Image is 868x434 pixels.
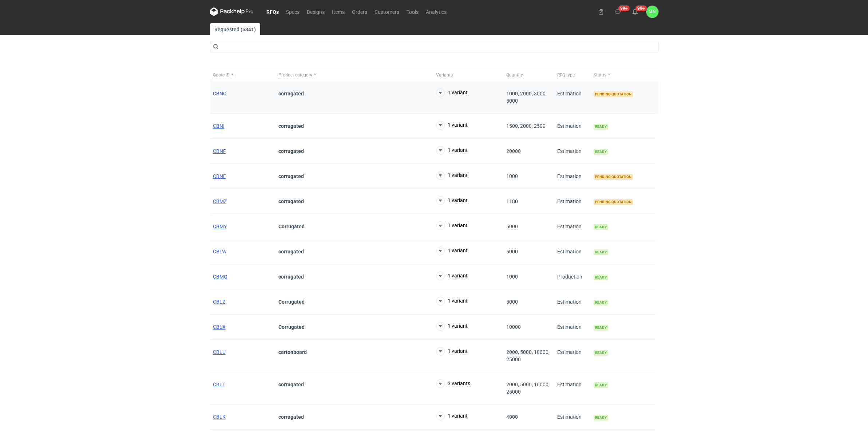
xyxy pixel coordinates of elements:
[554,289,591,315] div: Estimation
[278,382,304,387] strong: corrugated
[594,124,608,130] span: Ready
[594,224,608,230] span: Ready
[506,324,521,330] span: 10000
[594,275,608,280] span: Ready
[506,148,521,154] span: 20000
[282,7,303,16] a: Specs
[278,414,304,420] strong: corrugated
[348,7,371,16] a: Orders
[436,146,468,155] button: 1 variant
[557,72,575,78] span: RFQ type
[594,174,633,180] span: Pending quotation
[213,224,227,229] a: CBMY
[594,325,608,331] span: Ready
[554,264,591,289] div: Production
[436,72,453,78] span: Variants
[506,198,518,204] span: 1180
[278,324,305,330] strong: Corrugated
[554,114,591,139] div: Estimation
[554,372,591,405] div: Estimation
[213,198,227,204] a: CBMZ
[303,7,328,16] a: Designs
[213,148,226,154] a: CBNF
[436,246,468,255] button: 1 variant
[210,7,254,16] svg: Packhelp Pro
[594,382,608,388] span: Ready
[278,249,304,255] strong: corrugated
[278,72,312,78] span: Product category
[278,148,304,154] strong: corrugated
[328,7,348,16] a: Items
[263,7,282,16] a: RFQs
[278,123,304,129] strong: corrugated
[506,414,518,420] span: 4000
[436,347,468,356] button: 1 variant
[422,7,450,16] a: Analytics
[278,173,304,179] strong: corrugated
[213,324,226,330] a: CBLX
[213,299,225,305] span: CBLZ
[436,297,468,305] button: 1 variant
[436,171,468,180] button: 1 variant
[276,69,433,81] button: Product category
[436,412,468,421] button: 1 variant
[594,300,608,305] span: Ready
[213,249,226,255] a: CBLW
[210,23,260,35] a: Requested (5341)
[594,350,608,356] span: Ready
[554,81,591,114] div: Estimation
[213,91,227,96] a: CBNO
[554,239,591,264] div: Estimation
[594,199,633,205] span: Pending quotation
[278,299,305,305] strong: Corrugated
[554,139,591,164] div: Estimation
[506,224,518,229] span: 5000
[436,221,468,230] button: 1 variant
[213,349,226,355] a: CBLU
[506,91,547,104] span: 1000, 2000, 3000, 5000
[506,299,518,305] span: 5000
[278,198,304,204] strong: corrugated
[371,7,403,16] a: Customers
[612,6,624,17] button: 99+
[278,274,304,280] strong: corrugated
[591,69,656,81] button: Status
[554,340,591,372] div: Estimation
[506,249,518,255] span: 5000
[594,415,608,421] span: Ready
[594,91,633,97] span: Pending quotation
[554,164,591,189] div: Estimation
[646,6,658,18] button: MN
[436,88,468,97] button: 1 variant
[213,123,225,129] a: CBNI
[278,91,304,96] strong: corrugated
[436,272,468,280] button: 1 variant
[210,69,276,81] button: Quote ID
[213,414,226,420] a: CBLK
[506,382,550,395] span: 2000, 5000, 10000, 25000
[436,379,470,388] button: 3 variants
[506,274,518,280] span: 1000
[213,173,226,179] a: CBNE
[213,274,227,280] span: CBMQ
[506,123,546,129] span: 1500, 2000, 2500
[554,315,591,340] div: Estimation
[629,6,641,17] button: 99+
[506,349,550,362] span: 2000, 5000, 10000, 25000
[278,349,307,355] strong: cartonboard
[278,224,305,229] strong: Corrugated
[213,382,225,387] a: CBLT
[436,121,468,130] button: 1 variant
